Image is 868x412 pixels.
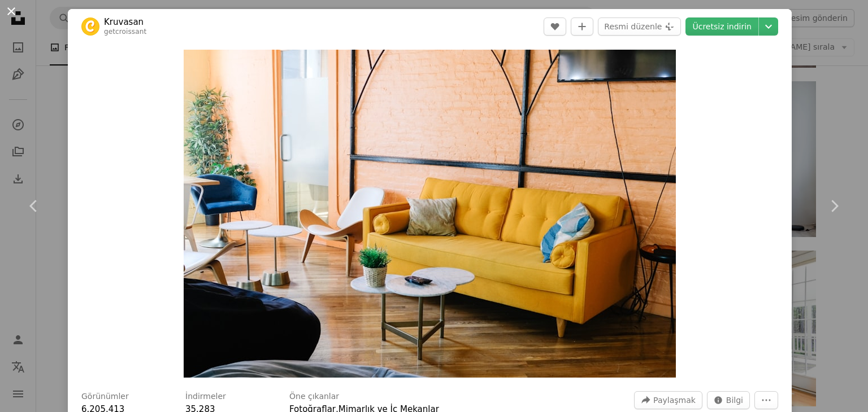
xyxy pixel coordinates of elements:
[759,17,778,36] button: İndirme boyutunu seçin
[184,50,676,378] img: duvarın yakınındaki sarı kanepe
[104,16,146,28] a: Kruvasan
[185,392,226,401] font: İndirmeler
[634,391,702,409] button: Bu görseli paylaş
[544,17,566,36] button: Beğenmek
[726,396,743,405] font: Bilgi
[104,28,146,36] a: getcroissant
[754,391,778,409] button: Daha Fazla Eylem
[692,22,752,31] font: Ücretsiz indirin
[571,17,593,36] button: Koleksiyona Ekle
[81,17,99,36] img: Croissant'ın profiline git
[289,392,339,401] font: Öne çıkanlar
[104,17,144,27] font: Kruvasan
[604,22,662,31] font: Resmi düzenle
[800,152,868,260] a: Sonraki
[653,396,696,405] font: Paylaşmak
[184,50,676,378] button: Bu görüntüyü yakınlaştırın
[685,17,758,36] a: Ücretsiz indirin
[81,392,129,401] font: Görünümler
[598,17,681,36] button: Resmi düzenle
[707,391,750,409] button: Bu görselle ilgili istatistikler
